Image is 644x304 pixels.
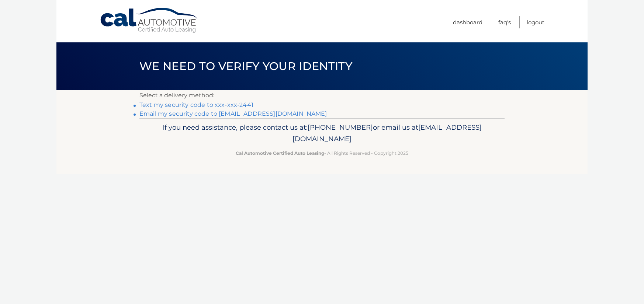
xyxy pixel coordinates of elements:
[453,16,482,28] a: Dashboard
[527,16,544,28] a: Logout
[144,149,500,157] p: - All Rights Reserved - Copyright 2025
[308,123,373,132] span: [PHONE_NUMBER]
[498,16,511,28] a: FAQ's
[236,150,324,156] strong: Cal Automotive Certified Auto Leasing
[144,122,500,145] p: If you need assistance, please contact us at: or email us at
[100,7,199,34] a: Cal Automotive
[139,101,253,108] a: Text my security code to xxx-xxx-2441
[139,90,505,101] p: Select a delivery method:
[139,59,352,73] span: We need to verify your identity
[139,110,327,117] a: Email my security code to [EMAIL_ADDRESS][DOMAIN_NAME]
